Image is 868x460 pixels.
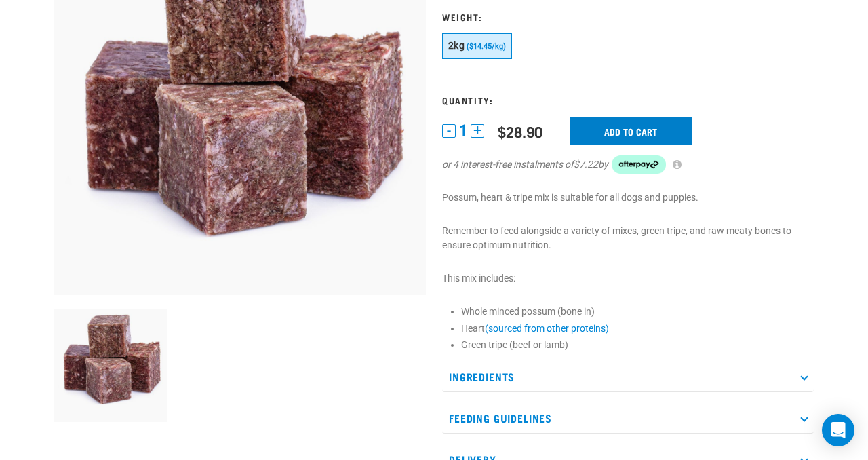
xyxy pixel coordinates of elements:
a: (sourced from other proteins) [485,323,609,334]
p: Remember to feed alongside a variety of mixes, green tripe, and raw meaty bones to ensure optimum... [442,224,814,252]
button: + [471,124,484,138]
h3: Weight: [442,12,814,22]
h3: Quantity: [442,95,814,105]
span: $7.22 [574,157,598,172]
li: Whole minced possum (bone in) [461,305,814,319]
img: Afterpay [612,155,666,174]
span: 1 [459,123,467,138]
li: Green tripe (beef or lamb) [461,338,814,352]
span: ($14.45/kg) [467,42,506,51]
span: 2kg [448,40,465,51]
p: Ingredients [442,362,814,392]
p: This mix includes: [442,271,814,286]
input: Add to cart [570,117,692,145]
div: or 4 interest-free instalments of by [442,155,814,174]
div: $28.90 [498,123,542,140]
div: Open Intercom Messenger [822,414,854,446]
p: Possum, heart & tripe mix is suitable for all dogs and puppies. [442,191,814,205]
img: 1067 Possum Heart Tripe Mix 01 [54,309,167,422]
button: - [442,124,456,138]
button: 2kg ($14.45/kg) [442,33,512,59]
li: Heart [461,322,814,336]
p: Feeding Guidelines [442,403,814,434]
